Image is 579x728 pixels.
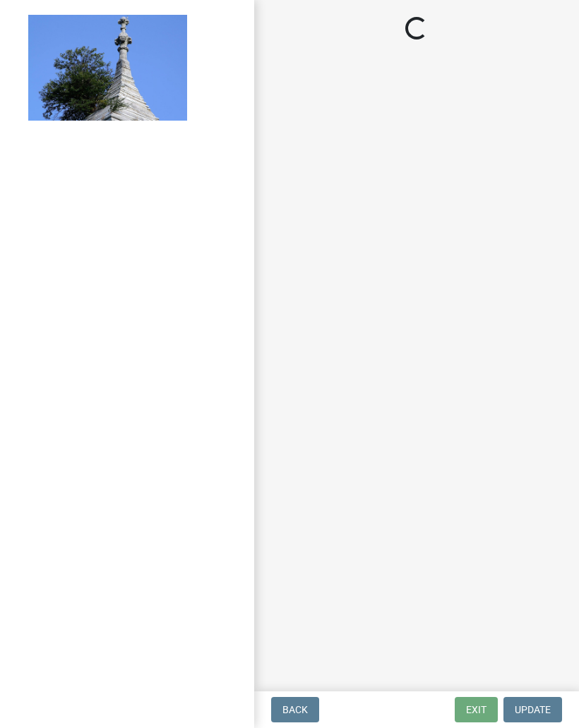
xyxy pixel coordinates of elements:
button: Back [271,697,319,722]
img: Decatur County, Indiana [28,15,187,121]
span: Update [515,704,551,715]
span: Back [282,704,308,715]
button: Exit [455,697,498,722]
button: Update [503,697,562,722]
